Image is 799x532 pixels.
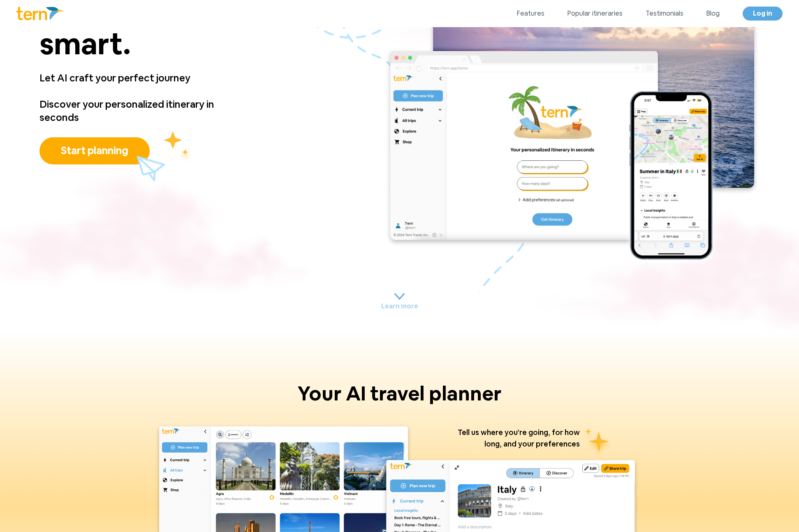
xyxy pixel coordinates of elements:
img: carrot.9d4c0c77.svg [394,293,405,300]
a: Log in [743,7,783,21]
button: Start planning [39,137,150,164]
img: Logo [16,7,65,20]
img: stars-2.6c92682d.png [580,426,614,460]
p: Learn more [381,301,418,311]
p: Tell us where you’re going, for how long, and your preferences [443,427,580,460]
p: Let AI craft your perfect journey [39,58,255,98]
a: Features [517,9,544,19]
a: Testimonials [646,9,683,19]
span: Log in [753,9,772,18]
a: Blog [706,9,720,19]
img: yellow_stars.fff7e055.svg [159,130,193,164]
p: Discover your personalized itinerary in seconds [39,98,255,124]
h1: Your AI travel planner [20,384,779,410]
img: plane.fbf33879.svg [137,154,165,180]
a: Popular itineraries [567,9,623,19]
